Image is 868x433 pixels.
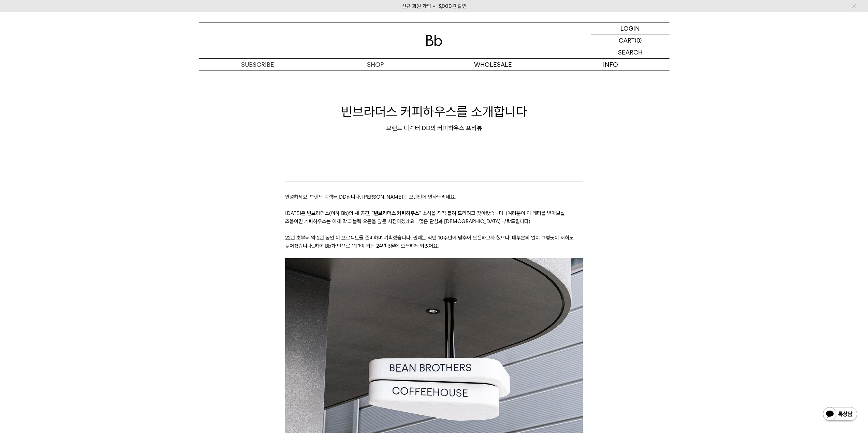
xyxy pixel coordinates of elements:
[620,22,640,34] p: LOGIN
[591,22,670,34] a: LOGIN
[199,103,670,121] h1: 빈브라더스 커피하우스를 소개합니다
[618,46,643,58] p: SEARCH
[635,34,642,46] p: (0)
[199,124,670,132] div: 브랜드 디렉터 DD의 커피하우스 프리뷰
[619,34,635,46] p: CART
[426,35,442,46] img: 로고
[434,59,552,71] p: WHOLESALE
[285,193,583,201] p: 안녕하세요, 브랜드 디렉터 DD입니다. [PERSON_NAME]는 오랜만에 인사드리네요.
[822,406,858,423] img: 카카오톡 채널 1:1 채팅 버튼
[402,3,467,9] a: 신규 회원 가입 시 3,000원 할인
[199,59,317,71] a: SUBSCRIBE
[591,34,670,46] a: CART (0)
[317,59,434,71] a: SHOP
[374,210,419,216] strong: 빈브라더스 커피하우스
[552,59,670,71] p: INFO
[285,209,583,226] p: [DATE]은 빈브라더스(이하 Bb)의 새 공간, “ ” 소식을 직접 들려 드리려고 찾아왔습니다. (여러분이 이 레터를 받아보실 즈음이면 커피하우스는 이제 막 퍼블릭 오픈을 ...
[285,234,583,250] p: 22년 초부터 약 2년 동안 이 프로젝트를 준비하며 기획했습니다. 원래는 작년 10주년에 맞추어 오픈하고자 했으나, 대부분의 일이 그렇듯이 저희도 늦어졌습니다…하여 Bb가 만...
